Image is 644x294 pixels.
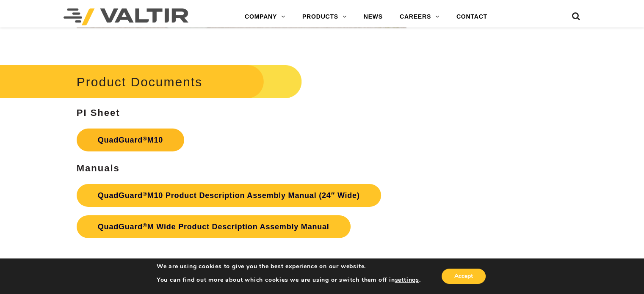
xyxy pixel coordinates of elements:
[77,129,184,151] a: QuadGuard®M10
[64,8,188,25] img: Valtir
[294,8,355,25] a: PRODUCTS
[355,8,391,25] a: NEWS
[143,191,147,197] sup: ®
[448,8,496,25] a: CONTACT
[395,276,419,284] button: settings
[157,276,421,284] p: You can find out more about which cookies we are using or switch them off in .
[442,269,486,284] button: Accept
[77,184,381,207] a: QuadGuard®M10 Product Description Assembly Manual (24″ Wide)
[143,222,147,228] sup: ®
[157,263,421,270] p: We are using cookies to give you the best experience on our website.
[77,107,120,118] strong: PI Sheet
[77,215,351,238] a: QuadGuard®M Wide Product Description Assembly Manual
[391,8,448,25] a: CAREERS
[77,163,120,173] strong: Manuals
[236,8,294,25] a: COMPANY
[143,135,147,142] sup: ®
